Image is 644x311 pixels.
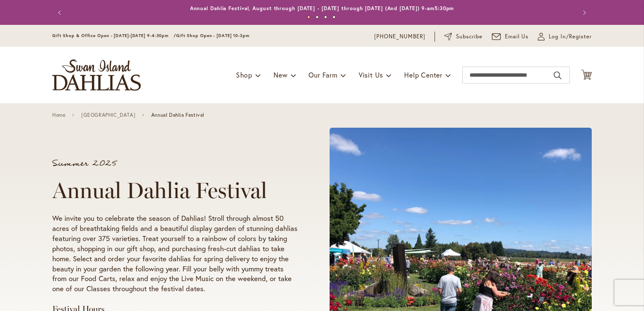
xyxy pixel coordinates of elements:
span: Email Us [505,32,529,41]
a: Home [52,112,65,118]
a: store logo [52,59,141,91]
a: Subscribe [444,32,483,41]
a: Annual Dahlia Festival, August through [DATE] - [DATE] through [DATE] (And [DATE]) 9-am5:30pm [190,5,454,11]
p: We invite you to celebrate the season of Dahlias! Stroll through almost 50 acres of breathtaking ... [52,213,298,294]
a: Log In/Register [538,32,592,41]
p: Summer 2025 [52,159,298,168]
span: Subscribe [456,32,483,41]
span: Gift Shop Open - [DATE] 10-3pm [176,33,250,38]
span: Shop [236,70,252,79]
span: Annual Dahlia Festival [151,112,204,118]
button: Next [575,4,592,21]
span: Our Farm [309,70,337,79]
span: Visit Us [359,70,383,79]
h1: Annual Dahlia Festival [52,178,298,203]
button: 3 of 4 [324,16,327,19]
button: Previous [52,4,69,21]
span: New [274,70,287,79]
span: Log In/Register [549,32,592,41]
a: [GEOGRAPHIC_DATA] [81,112,135,118]
a: Email Us [492,32,529,41]
a: [PHONE_NUMBER] [374,32,425,41]
span: Help Center [404,70,443,79]
button: 2 of 4 [316,16,319,19]
span: Gift Shop & Office Open - [DATE]-[DATE] 9-4:30pm / [52,33,176,38]
button: 4 of 4 [333,16,335,19]
button: 1 of 4 [307,16,310,19]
